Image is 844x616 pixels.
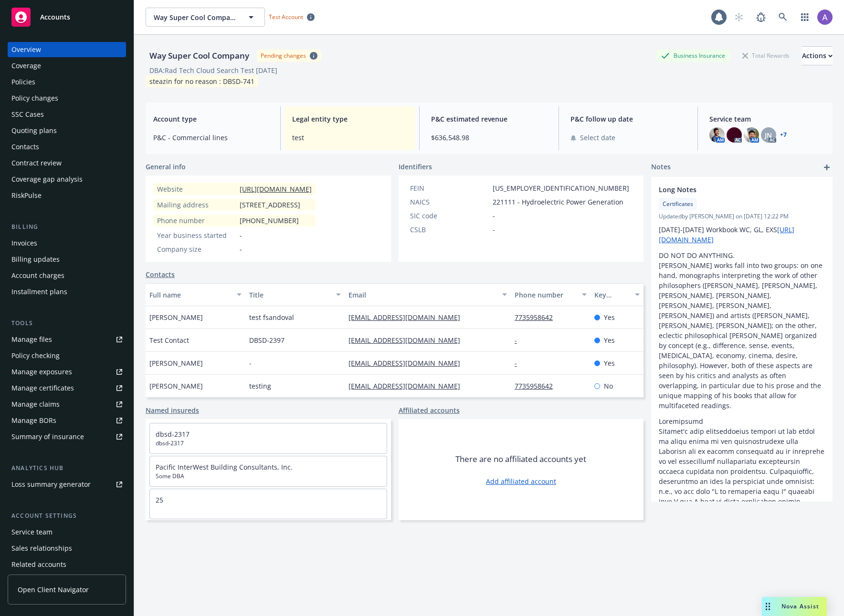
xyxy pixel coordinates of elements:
a: +7 [780,132,787,138]
a: Manage exposures [8,364,126,380]
a: Related accounts [8,557,126,572]
div: Policies [11,74,35,90]
span: Yes [604,312,615,322]
div: Actions [802,47,833,65]
div: Manage files [11,332,52,347]
span: Long Notes [659,185,800,195]
span: Some DBA [156,472,381,481]
a: Accounts [8,4,126,31]
span: Open Client Navigator [18,585,89,595]
div: Business Insurance [656,50,730,62]
div: Total Rewards [738,50,794,62]
div: Full name [149,290,231,300]
a: Summary of insurance [8,429,126,444]
a: dbsd-2317 [156,430,190,439]
div: DBA: Rad Tech Cloud Search Test [DATE] [149,65,277,75]
span: Identifiers [399,162,432,172]
div: Key contact [594,290,629,300]
span: Account type [153,114,269,124]
a: 25 [156,495,163,504]
span: test [292,133,408,143]
div: Contract review [11,155,62,171]
a: Start snowing [729,8,749,27]
div: Quoting plans [11,123,57,138]
a: Account charges [8,268,126,283]
button: Full name [146,283,245,306]
a: [EMAIL_ADDRESS][DOMAIN_NAME] [348,381,468,390]
div: steazin for no reason : DBSD-741 [146,75,258,87]
a: Loss summary generator [8,477,126,492]
a: SSC Cases [8,107,126,122]
span: There are no affiliated accounts yet [455,453,586,465]
span: [PHONE_NUMBER] [240,216,299,226]
span: test fsandoval [249,312,294,322]
div: Drag to move [762,597,774,616]
a: Policies [8,74,126,90]
div: Analytics hub [8,463,126,473]
a: Contract review [8,155,126,171]
span: DBSD-2397 [249,335,285,345]
a: [EMAIL_ADDRESS][DOMAIN_NAME] [348,359,468,368]
span: Yes [604,335,615,345]
button: Nova Assist [762,597,827,616]
a: Contacts [8,139,126,154]
a: - [515,336,525,345]
div: Manage BORs [11,413,56,428]
span: [PERSON_NAME] [149,381,203,391]
a: Manage BORs [8,413,126,428]
span: No [604,381,613,391]
a: [EMAIL_ADDRESS][DOMAIN_NAME] [348,313,468,322]
a: Billing updates [8,252,126,267]
button: Phone number [511,283,591,306]
button: Actions [802,46,833,65]
div: SSC Cases [11,107,44,122]
div: Email [348,290,496,300]
img: photo [744,127,759,143]
div: Manage certificates [11,380,74,396]
div: Pending changes [261,51,306,60]
a: Overview [8,42,126,57]
span: [PERSON_NAME] [149,358,203,368]
a: Pacific InterWest Building Consultants, Inc. [156,462,293,472]
div: Overview [11,42,41,57]
div: Manage claims [11,397,60,412]
div: Coverage gap analysis [11,172,83,187]
span: Test Contact [149,335,189,345]
span: Certificates [663,200,693,208]
div: Coverage [11,58,41,73]
div: Account settings [8,511,126,521]
div: Summary of insurance [11,429,84,444]
span: Test Account [269,13,303,21]
span: JN [765,130,772,140]
a: Switch app [795,8,814,27]
a: add [821,162,833,173]
div: Related accounts [11,557,66,572]
a: Manage files [8,332,126,347]
p: DO NOT DO ANYTHING. [PERSON_NAME] works fall into two groups: on one hand, monographs interpretin... [659,250,825,411]
span: Notes [651,162,671,173]
span: [STREET_ADDRESS] [240,200,300,210]
span: dbsd-2317 [156,439,381,448]
div: Tools [8,318,126,328]
div: Billing updates [11,252,60,267]
div: Loss summary generator [11,477,91,492]
div: SIC code [410,211,489,221]
div: Mailing address [157,200,236,210]
div: Sales relationships [11,541,72,556]
span: - [249,358,252,368]
a: Search [773,8,792,27]
div: Invoices [11,236,37,251]
div: Manage exposures [11,364,72,380]
div: Phone number [157,216,236,226]
div: RiskPulse [11,188,42,203]
span: Service team [709,114,825,124]
button: Title [245,283,345,306]
a: Coverage [8,58,126,73]
a: Policy checking [8,348,126,363]
span: $636,548.98 [431,133,547,143]
a: Coverage gap analysis [8,172,126,187]
span: testing [249,381,271,391]
a: Quoting plans [8,123,126,138]
a: [URL][DOMAIN_NAME] [240,185,312,194]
